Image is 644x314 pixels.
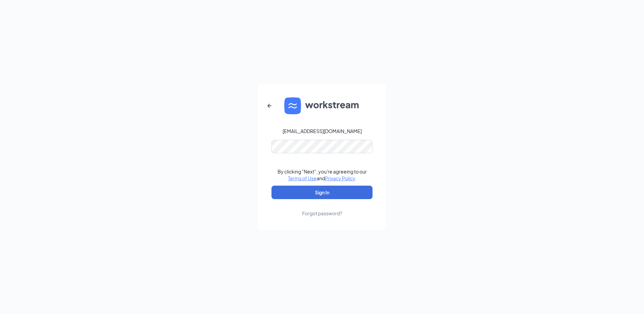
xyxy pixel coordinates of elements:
[261,98,278,114] button: ArrowLeftNew
[325,175,355,181] a: Privacy Policy
[288,175,317,181] a: Terms of Use
[265,102,273,110] svg: ArrowLeftNew
[283,128,362,134] div: [EMAIL_ADDRESS][DOMAIN_NAME]
[271,186,373,199] button: Sign In
[302,210,342,217] div: Forgot password?
[302,199,342,217] a: Forgot password?
[284,97,360,114] img: WS logo and Workstream text
[278,168,367,182] div: By clicking "Next", you're agreeing to our and .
